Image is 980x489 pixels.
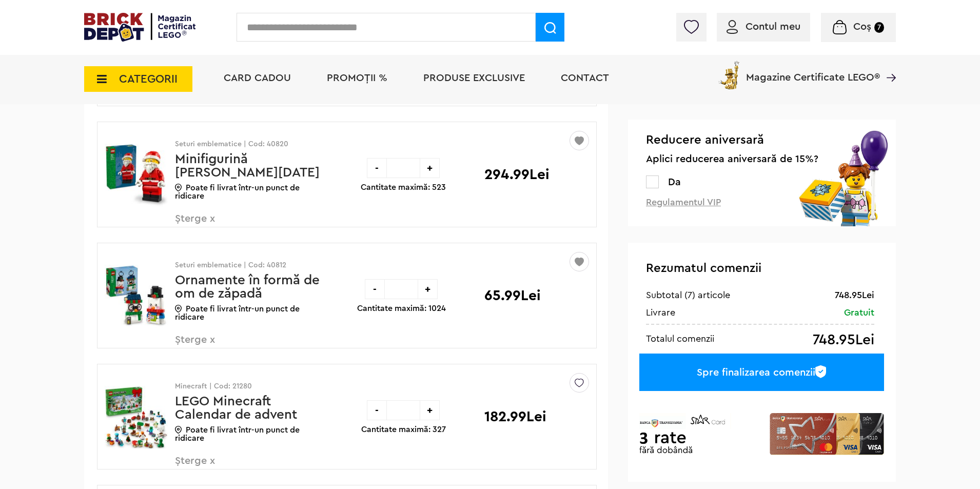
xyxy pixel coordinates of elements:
p: Poate fi livrat într-un punct de ridicare [175,305,321,321]
a: Magazine Certificate LEGO® [880,59,896,69]
span: Șterge x [175,335,296,357]
p: Minecraft | Cod: 21280 [175,383,321,390]
div: - [367,400,387,420]
span: Șterge x [175,213,296,236]
span: Șterge x [175,456,296,478]
div: Subtotal (7) articole [646,289,730,301]
span: Reducere aniversară [646,132,878,148]
a: PROMOȚII % [327,73,387,83]
span: Aplici reducerea aniversară de 15%? [646,153,878,165]
p: Cantitate maximă: 523 [361,183,446,191]
div: Gratuit [844,306,874,319]
p: Poate fi livrat într-un punct de ridicare [175,426,321,442]
a: Ornamente în formă de om de zăpadă [175,273,320,300]
span: Magazine Certificate LEGO® [746,59,880,83]
div: 748.95Lei [835,289,874,301]
p: Seturi emblematice | Cod: 40812 [175,262,321,269]
a: Card Cadou [224,73,291,83]
div: + [418,279,438,299]
span: Contul meu [746,22,800,32]
a: Minifigurină [PERSON_NAME][DATE] supradimensionată [175,152,320,192]
img: LEGO Minecraft Calendar de advent 2025 [105,379,168,456]
a: Regulamentul VIP [646,198,721,207]
a: Produse exclusive [423,73,525,83]
a: LEGO Minecraft Calendar de advent 2025 [175,395,297,435]
img: Minifigurină Moș Crăciun supradimensionată [105,136,168,213]
p: Poate fi livrat într-un punct de ridicare [175,184,321,200]
p: Cantitate maximă: 1024 [357,304,446,312]
span: Rezumatul comenzii [646,262,761,275]
p: 294.99Lei [484,167,550,182]
p: 182.99Lei [484,409,546,424]
span: CATEGORII [119,73,178,85]
div: Totalul comenzii [646,332,714,345]
a: Contact [561,73,609,83]
div: Livrare [646,306,675,319]
p: Seturi emblematice | Cod: 40820 [175,141,321,148]
a: Spre finalizarea comenzii [639,354,884,391]
p: 65.99Lei [484,288,541,303]
small: 7 [874,22,884,33]
span: Da [668,177,681,187]
a: Contul meu [727,22,800,32]
p: Cantitate maximă: 327 [361,425,446,434]
div: + [420,158,440,178]
div: 748.95Lei [813,332,874,347]
div: - [367,158,387,178]
div: - [365,279,385,299]
img: Ornamente în formă de om de zăpadă [105,258,168,335]
div: + [420,400,440,420]
span: Coș [853,22,871,32]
